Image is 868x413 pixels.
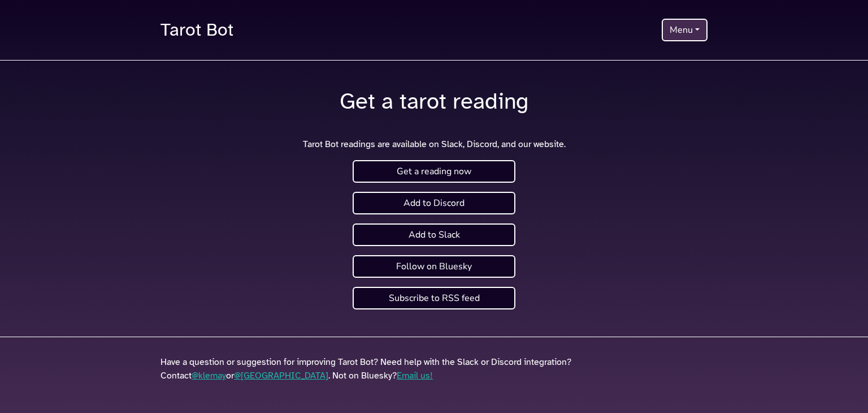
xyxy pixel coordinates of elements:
a: Get a reading now [353,160,515,183]
a: @klemay [192,370,226,381]
a: @[GEOGRAPHIC_DATA] [234,370,328,381]
a: Tarot Bot [160,14,233,46]
a: Email us! [397,370,433,381]
p: Tarot Bot readings are available on Slack, Discord, and our website. [160,137,708,151]
p: Have a question or suggestion for improving Tarot Bot? Need help with the Slack or Discord integr... [160,355,708,382]
h1: Get a tarot reading [160,88,708,115]
a: Follow on Bluesky [353,255,515,278]
a: Add to Discord [353,192,515,214]
a: Add to Slack [353,223,515,246]
button: Menu [662,19,708,41]
a: Subscribe to RSS feed [353,287,515,309]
